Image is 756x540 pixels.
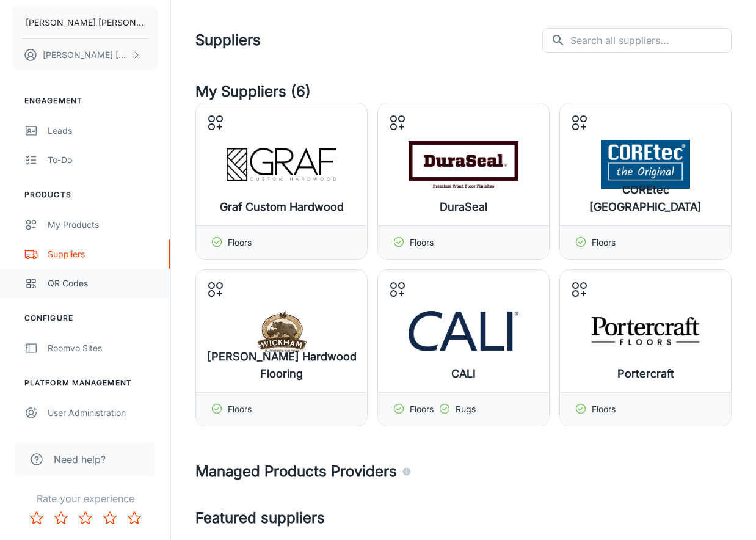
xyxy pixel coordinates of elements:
[228,236,252,249] p: Floors
[456,403,476,416] p: Rugs
[12,7,158,38] button: [PERSON_NAME] [PERSON_NAME] Floors
[410,236,434,249] p: Floors
[48,247,158,261] div: Suppliers
[410,403,434,416] p: Floors
[48,124,158,137] div: Leads
[195,461,732,483] h4: Managed Products Providers
[49,506,73,530] button: Rate 2 star
[24,506,49,530] button: Rate 1 star
[195,81,732,103] h4: My Suppliers (6)
[402,461,412,483] div: Agencies and suppliers who work with us to automatically identify the specific products you carry
[48,406,158,420] div: User Administration
[54,452,106,467] span: Need help?
[228,403,252,416] p: Floors
[48,153,158,167] div: To-do
[592,403,616,416] p: Floors
[26,16,145,29] p: [PERSON_NAME] [PERSON_NAME] Floors
[570,28,732,53] input: Search all suppliers...
[48,341,158,355] div: Roomvo Sites
[98,506,122,530] button: Rate 4 star
[592,236,616,249] p: Floors
[48,277,158,290] div: QR Codes
[48,218,158,232] div: My Products
[12,39,158,71] button: [PERSON_NAME] [PERSON_NAME]
[195,507,732,529] h4: Featured suppliers
[195,29,261,51] h1: Suppliers
[73,506,98,530] button: Rate 3 star
[43,48,129,62] p: [PERSON_NAME] [PERSON_NAME]
[122,506,147,530] button: Rate 5 star
[10,491,161,506] p: Rate your experience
